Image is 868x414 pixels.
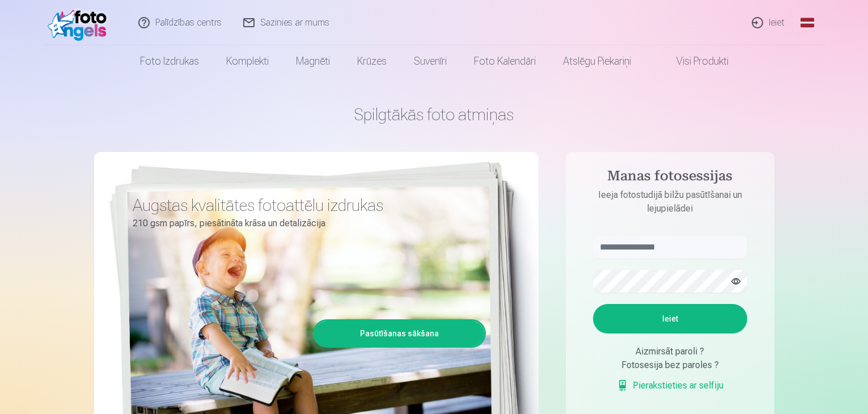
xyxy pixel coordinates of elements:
[133,195,477,216] h3: Augstas kvalitātes fotoattēlu izdrukas
[400,45,460,77] a: Suvenīri
[48,5,113,41] img: /fa1
[282,45,344,77] a: Magnēti
[617,379,723,392] a: Pierakstieties ar selfiju
[582,168,759,188] h4: Manas fotosessijas
[593,345,747,358] div: Aizmirsāt paroli ?
[460,45,549,77] a: Foto kalendāri
[593,358,747,372] div: Fotosesija bez paroles ?
[645,45,742,77] a: Visi produkti
[315,321,484,346] a: Pasūtīšanas sākšana
[582,188,759,216] p: Ieeja fotostudijā bilžu pasūtīšanai un lejupielādei
[549,45,645,77] a: Atslēgu piekariņi
[94,104,774,125] h1: Spilgtākās foto atmiņas
[133,216,477,231] p: 210 gsm papīrs, piesātināta krāsa un detalizācija
[593,304,747,333] button: Ieiet
[213,45,282,77] a: Komplekti
[344,45,400,77] a: Krūzes
[126,45,213,77] a: Foto izdrukas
